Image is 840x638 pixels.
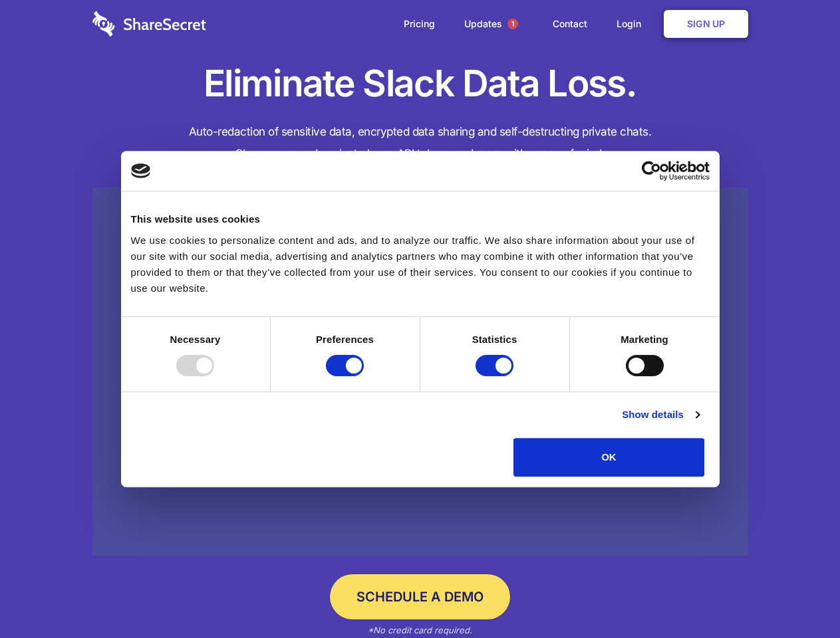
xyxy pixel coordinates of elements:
div: This website uses cookies [131,211,710,227]
a: Show details [622,407,699,423]
span: 1 [507,19,518,29]
a: Schedule a Demo [330,574,510,619]
div: We use cookies to personalize content and ads, and to analyze our traffic. We also share informat... [131,233,710,296]
strong: Necessary [170,334,221,345]
a: Login [603,3,661,45]
h1: Eliminate Slack Data Loss. [92,60,748,108]
a: Wistia video thumbnail [92,187,748,556]
a: Sign Up [664,10,748,38]
img: logo [131,163,151,178]
h4: Auto-redaction of sensitive data, encrypted data sharing and self-destructing private chats. Shar... [92,121,748,165]
strong: Preferences [316,334,374,345]
a: Usercentrics Cookiebot - opens in a new window [593,161,710,181]
strong: Statistics [472,334,517,345]
a: Contact [539,3,601,45]
img: logo-wordmark-white-trans-d4663122ce5f474addd5e946df7df03e33cb6a1c49d2221995e7729f52c070b2.svg [92,11,206,37]
button: OK [513,438,704,477]
a: Pricing [390,3,448,45]
strong: Marketing [621,334,668,345]
em: *No credit card required. [368,625,472,635]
